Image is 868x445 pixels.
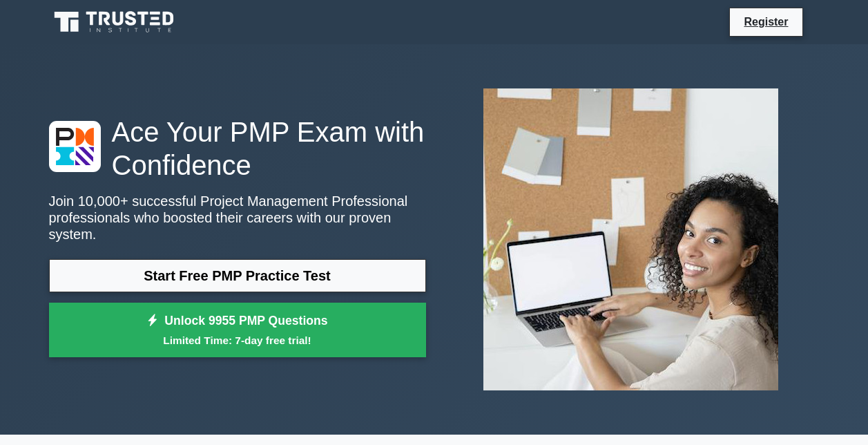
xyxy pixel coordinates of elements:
[49,259,426,292] a: Start Free PMP Practice Test
[66,332,409,348] small: Limited Time: 7-day free trial!
[49,115,426,182] h1: Ace Your PMP Exam with Confidence
[49,193,426,243] p: Join 10,000+ successful Project Management Professional professionals who boosted their careers w...
[735,13,796,30] a: Register
[49,303,426,358] a: Unlock 9955 PMP QuestionsLimited Time: 7-day free trial!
